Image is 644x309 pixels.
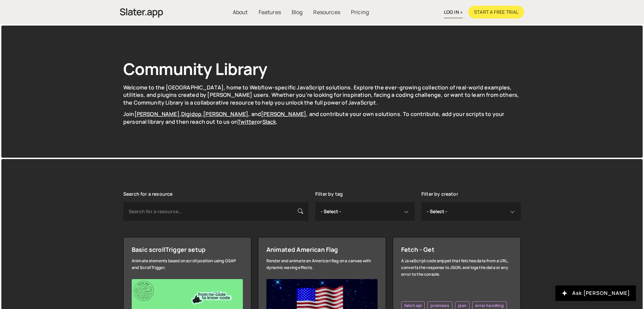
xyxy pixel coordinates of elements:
a: [PERSON_NAME] [261,110,306,118]
a: home [120,5,163,20]
img: Slater is an modern coding environment with an inbuilt AI tool. Get custom code quickly with no c... [120,6,163,20]
a: Resources [308,6,345,18]
button: Ask [PERSON_NAME] [555,285,636,301]
div: Basic scrollTrigger setup [132,245,243,254]
div: Animate elements based on scroll position using GSAP and ScrollTrigger. [132,258,243,271]
label: Search for a resource [123,191,172,197]
a: About [227,6,253,18]
span: fetch api [404,303,422,308]
div: A JavaScript code snippet that fetches data from a URL, converts the response to JSON, and logs t... [401,258,512,278]
a: Features [253,6,286,18]
a: Twitter [237,118,257,125]
a: log in » [444,6,463,18]
input: Search for a resource... [123,202,309,221]
a: Slack [262,118,276,125]
a: [PERSON_NAME] [203,110,248,118]
div: Fetch - Get [401,245,512,254]
a: Start a free trial [468,6,524,18]
span: error handling [475,303,504,308]
a: Digidop [181,110,201,118]
label: Filter by tag [315,191,343,197]
label: Filter by creator [421,191,458,197]
p: Join , , , and , and contribute your own solutions. To contribute, add your scripts to your perso... [123,110,521,125]
span: promises [430,303,449,308]
a: Blog [286,6,308,18]
a: Pricing [346,6,374,18]
div: Animated American Flag [266,245,378,254]
span: json [458,303,467,308]
h1: Community Library [123,58,521,80]
a: [PERSON_NAME] [134,110,180,118]
div: Render and animate an American flag on a canvas with dynamic waving effects. [266,258,378,271]
p: Welcome to the [GEOGRAPHIC_DATA], home to Webflow-specific JavaScript solutions. Explore the ever... [123,84,521,106]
